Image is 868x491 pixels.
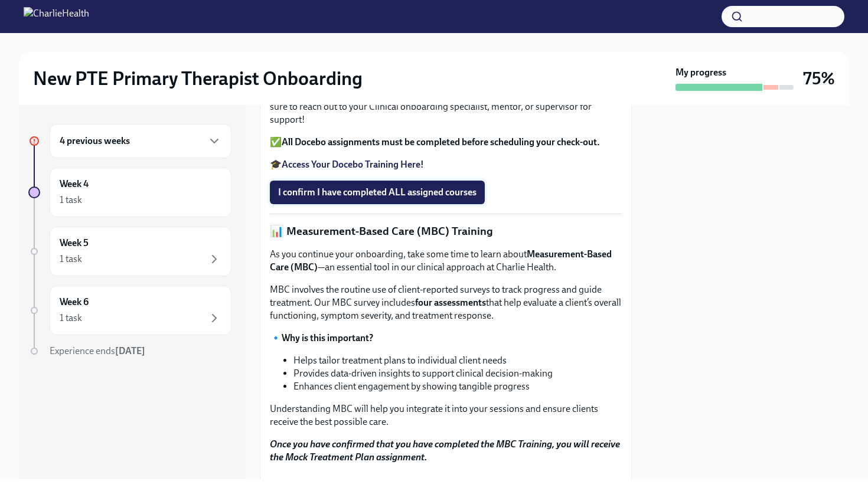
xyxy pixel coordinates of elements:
a: Access Your Docebo Training Here! [282,159,424,170]
li: Enhances client engagement by showing tangible progress [293,380,622,393]
li: Helps tailor treatment plans to individual client needs [293,354,622,367]
p: 🔹 [270,332,622,345]
a: Week 61 task [28,286,231,335]
div: 1 task [60,253,82,266]
p: As you continue your onboarding, take some time to learn about —an essential tool in our clinical... [270,248,622,274]
p: MBC involves the routine use of client-reported surveys to track progress and guide treatment. Ou... [270,283,622,322]
span: Experience ends [50,345,145,356]
h6: Week 6 [60,296,89,309]
a: Week 41 task [28,168,231,217]
h6: Week 5 [60,237,89,250]
strong: My progress [676,66,726,79]
strong: Why is this important? [282,332,373,343]
button: I confirm I have completed ALL assigned courses [270,181,485,204]
p: ✅ [270,136,622,149]
div: 1 task [60,194,82,207]
h2: New PTE Primary Therapist Onboarding [33,67,363,90]
p: Understanding MBC will help you integrate it into your sessions and ensure clients receive the be... [270,402,622,428]
img: CharlieHealth [24,7,89,26]
div: 1 task [60,312,82,325]
p: 🎓 [270,158,622,171]
a: Week 51 task [28,227,231,276]
strong: [DATE] [115,345,145,356]
h3: 75% [803,68,835,89]
p: 📊 Measurement-Based Care (MBC) Training [270,224,622,239]
li: Provides data-driven insights to support clinical decision-making [293,367,622,380]
h6: 4 previous weeks [60,135,130,148]
strong: All Docebo assignments must be completed before scheduling your check-out. [282,136,600,148]
strong: four assessments [415,297,486,308]
span: I confirm I have completed ALL assigned courses [278,186,477,198]
h6: Week 4 [60,178,89,191]
strong: Once you have confirmed that you have completed the MBC Training, you will receive the Mock Treat... [270,438,620,463]
div: 4 previous weeks [50,124,231,158]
